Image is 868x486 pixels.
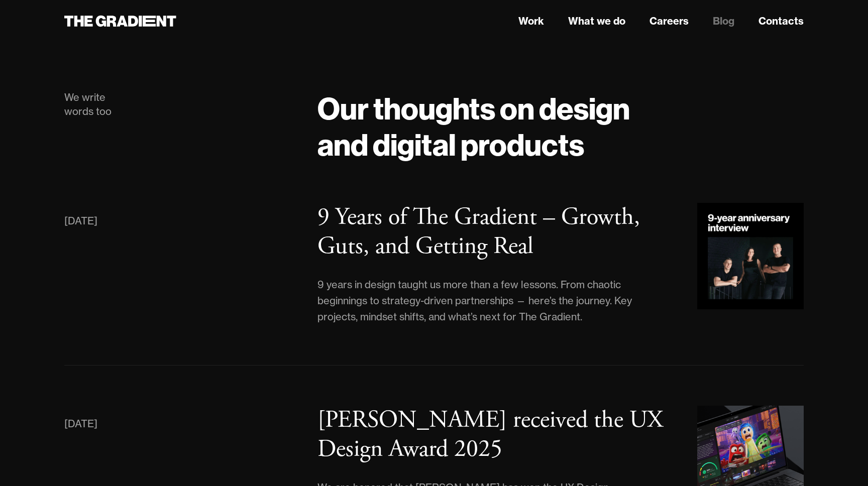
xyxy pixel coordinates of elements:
a: Careers [649,14,689,29]
div: [DATE] [64,213,97,229]
div: We write words too [64,90,297,118]
h3: 9 Years of The Gradient – Growth, Guts, and Getting Real [317,202,640,262]
h1: Our thoughts on design and digital products [317,90,804,163]
div: [DATE] [64,416,97,432]
a: Contacts [758,14,804,29]
a: Blog [713,14,734,29]
a: Work [518,14,544,29]
div: 9 years in design taught us more than a few lessons. From chaotic beginnings to strategy-driven p... [317,277,637,325]
h3: [PERSON_NAME] received the UX Design Award 2025 [317,405,663,464]
a: [DATE]9 Years of The Gradient – Growth, Guts, and Getting Real9 years in design taught us more th... [64,203,804,325]
a: What we do [568,14,625,29]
